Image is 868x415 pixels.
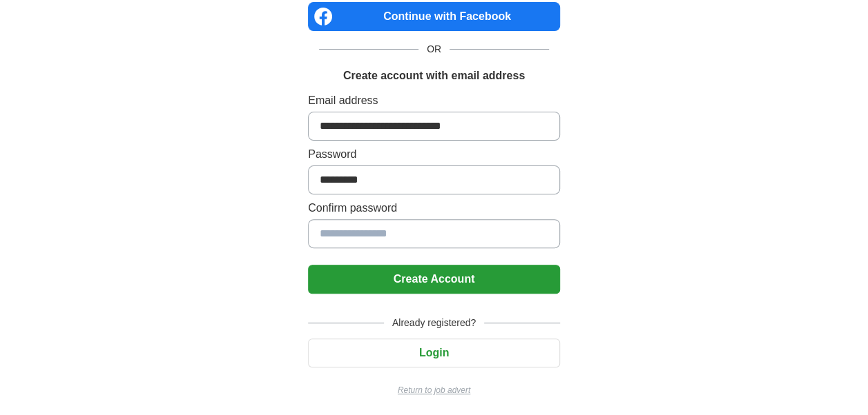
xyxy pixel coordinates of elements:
button: Login [308,338,560,367]
span: Already registered? [384,316,484,330]
a: Continue with Facebook [308,2,560,31]
button: Create Account [308,265,560,294]
a: Login [308,347,560,358]
label: Confirm password [308,200,560,216]
h1: Create account with email address [343,68,525,84]
span: OR [418,42,450,57]
label: Password [308,146,560,163]
a: Return to job advert [308,384,560,396]
label: Email address [308,92,560,109]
